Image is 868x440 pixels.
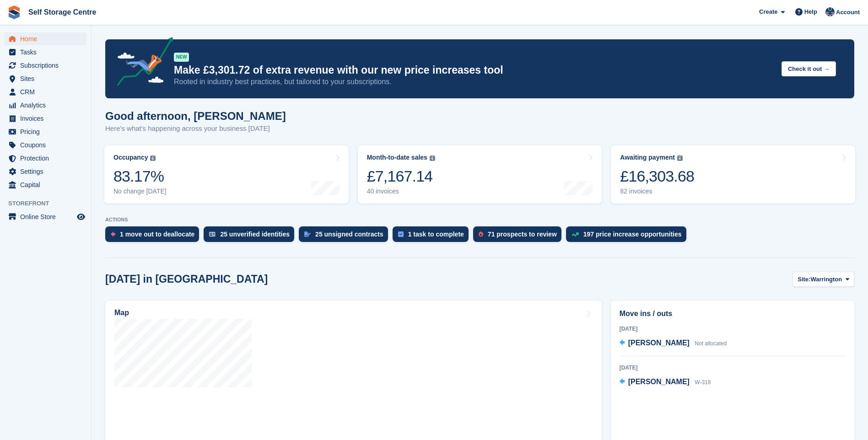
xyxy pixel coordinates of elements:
[5,59,86,72] a: menu
[620,364,846,372] div: [DATE]
[20,32,75,45] span: Home
[105,273,268,285] h2: [DATE] in [GEOGRAPHIC_DATA]
[804,7,817,16] span: Help
[798,275,810,284] span: Site:
[20,178,75,191] span: Capital
[479,231,483,237] img: prospect-51fa495bee0391a8d652442698ab0144808aea92771e9ea1ae160a38d050c398.svg
[793,272,854,287] button: Site: Warrington
[220,231,290,238] div: 25 unverified identities
[174,53,189,62] div: NEW
[566,226,691,247] a: 197 price increase opportunities
[473,226,566,247] a: 71 prospects to review
[620,325,846,333] div: [DATE]
[825,7,835,16] img: Clair Cole
[20,99,75,112] span: Analytics
[628,339,690,347] span: [PERSON_NAME]
[571,232,579,236] img: price_increase_opportunities-93ffe204e8149a01c8c9dc8f82e8f89637d9d84a8eef4429ea346261dce0b2c0.svg
[5,178,86,191] a: menu
[120,231,194,238] div: 1 move out to deallocate
[114,309,129,317] h2: Map
[583,231,682,238] div: 197 price increase opportunities
[5,72,86,85] a: menu
[488,231,557,238] div: 71 prospects to review
[20,210,75,223] span: Online Store
[7,5,21,19] img: stora-icon-8386f47178a22dfd0bd8f6a31ec36ba5ce8667c1dd55bd0f319d3a0aa187defe.svg
[20,139,75,151] span: Coupons
[5,165,86,178] a: menu
[836,8,860,17] span: Account
[113,188,167,195] div: No change [DATE]
[5,32,86,45] a: menu
[782,61,836,76] button: Check it out →
[105,217,854,223] p: ACTIONS
[20,46,75,59] span: Tasks
[759,7,777,16] span: Create
[620,154,675,161] div: Awaiting payment
[358,145,602,204] a: Month-to-date sales £7,167.14 40 invoices
[304,231,311,237] img: contract_signature_icon-13c848040528278c33f63329250d36e43548de30e8caae1d1a13099fd9432cc5.svg
[5,210,86,223] a: menu
[20,152,75,165] span: Protection
[20,125,75,138] span: Pricing
[20,72,75,85] span: Sites
[5,152,86,165] a: menu
[367,188,435,195] div: 40 invoices
[105,123,286,134] p: Here's what's happening across your business [DATE]
[810,275,842,284] span: Warrington
[620,338,727,349] a: [PERSON_NAME] Not allocated
[611,145,855,204] a: Awaiting payment £16,303.68 82 invoices
[315,231,383,238] div: 25 unsigned contracts
[20,112,75,125] span: Invoices
[5,99,86,112] a: menu
[5,112,86,125] a: menu
[620,188,694,195] div: 82 invoices
[204,226,299,247] a: 25 unverified identities
[104,145,349,204] a: Occupancy 83.17% No change [DATE]
[5,86,86,98] a: menu
[695,379,711,386] span: W-318
[367,154,427,161] div: Month-to-date sales
[620,167,694,186] div: £16,303.68
[5,125,86,138] a: menu
[105,226,204,247] a: 1 move out to deallocate
[5,46,86,59] a: menu
[695,340,727,347] span: Not allocated
[174,77,774,87] p: Rooted in industry best practices, but tailored to your subscriptions.
[109,37,173,89] img: price-adjustments-announcement-icon-8257ccfd72463d97f412b2fc003d46551f7dbcb40ab6d574587a9cd5c0d94...
[628,378,690,386] span: [PERSON_NAME]
[20,59,75,72] span: Subscriptions
[174,64,774,77] p: Make £3,301.72 of extra revenue with our new price increases tool
[430,156,435,161] img: icon-info-grey-7440780725fd019a000dd9b08b2336e03edf1995a4989e88bcd33f0948082b44.svg
[113,167,167,186] div: 83.17%
[299,226,393,247] a: 25 unsigned contracts
[398,231,404,237] img: task-75834270c22a3079a89374b754ae025e5fb1db73e45f91037f5363f120a921f8.svg
[105,110,286,122] h1: Good afternoon, [PERSON_NAME]
[5,139,86,151] a: menu
[20,165,75,178] span: Settings
[20,86,75,98] span: CRM
[393,226,473,247] a: 1 task to complete
[620,308,846,319] h2: Move ins / outs
[111,231,115,237] img: move_outs_to_deallocate_icon-f764333ba52eb49d3ac5e1228854f67142a1ed5810a6f6cc68b1a99e826820c5.svg
[8,199,91,208] span: Storefront
[75,211,86,222] a: Preview store
[25,5,100,20] a: Self Storage Centre
[113,154,148,161] div: Occupancy
[209,231,216,237] img: verify_identity-adf6edd0f0f0b5bbfe63781bf79b02c33cf7c696d77639b501bdc392416b5a36.svg
[150,156,156,161] img: icon-info-grey-7440780725fd019a000dd9b08b2336e03edf1995a4989e88bcd33f0948082b44.svg
[677,156,683,161] img: icon-info-grey-7440780725fd019a000dd9b08b2336e03edf1995a4989e88bcd33f0948082b44.svg
[367,167,435,186] div: £7,167.14
[408,231,464,238] div: 1 task to complete
[620,376,711,388] a: [PERSON_NAME] W-318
